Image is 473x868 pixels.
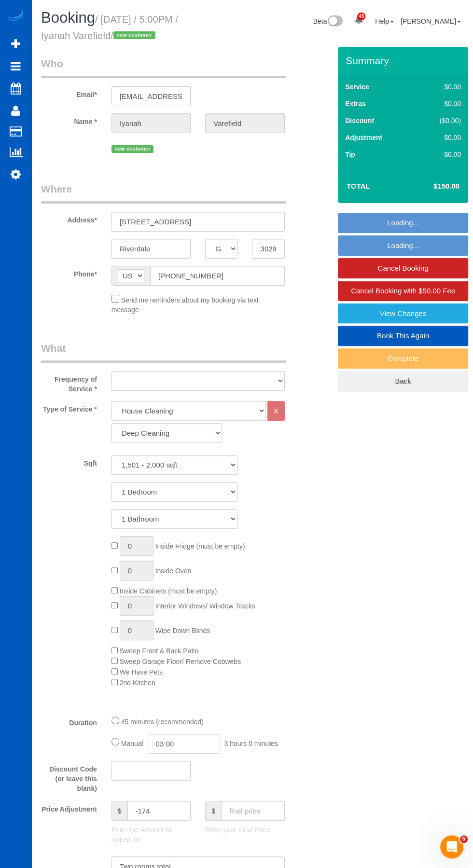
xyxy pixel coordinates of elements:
label: Name * [34,113,104,126]
label: Duration [34,715,104,728]
a: Back [338,371,468,391]
label: Tip [345,150,355,159]
label: Type of Service * [34,401,104,414]
input: Last Name* [205,113,284,133]
span: $ [205,801,221,821]
span: Interior Windows/ Window Tracks [155,602,255,610]
input: final price [221,801,285,821]
div: $0.00 [419,150,461,159]
label: Frequency of Service * [34,371,104,394]
span: Sweep Front & Back Patio [120,647,198,655]
span: Send me reminders about my booking via text message [111,296,259,314]
label: Adjustment [345,133,382,142]
a: 45 [349,10,368,31]
input: City* [111,239,191,259]
a: Help [375,17,394,25]
label: Phone* [34,266,104,279]
input: Phone* [150,266,285,286]
input: Zip Code* [252,239,284,259]
a: Cancel Booking [338,258,468,278]
label: Address* [34,212,104,225]
strong: Total [347,182,370,190]
span: new customer [111,145,153,153]
span: Booking [41,9,95,26]
label: Service [345,82,369,92]
span: Inside Oven [155,567,192,575]
a: Beta [313,17,343,25]
input: Email* [111,86,191,106]
label: Extras [345,99,366,109]
div: $0.00 [419,82,461,92]
span: 45 [357,13,365,20]
span: Sweep Garage Floor/ Remove Cobwebs [120,658,241,665]
span: We Have Pets [120,668,163,676]
img: Automaid Logo [6,10,25,23]
span: 2nd Kitchen [120,679,155,687]
legend: Where [41,182,286,204]
iframe: Intercom live chat [440,835,463,858]
div: $0.00 [419,133,461,142]
label: Price Adjustment [34,801,104,814]
div: ($0.00) [419,116,461,125]
label: Email* [34,86,104,99]
h3: Summary [346,55,463,66]
legend: What [41,341,286,363]
h4: $150.00 [404,182,459,191]
span: Manual [121,739,143,747]
a: Cancel Booking with $50.00 Fee [338,281,468,301]
label: Discount [345,116,374,125]
span: Wipe Down Blinds [155,627,210,634]
input: First Name* [111,113,191,133]
span: Cancel Booking with $50.00 Fee [351,287,455,295]
span: 3 hours 0 minutes [224,739,278,747]
a: Book This Again [338,326,468,346]
span: $ [111,801,127,821]
span: / [111,30,158,41]
div: $0.00 [419,99,461,109]
small: / [DATE] / 5:00PM / Iyanah Varefield [41,14,178,41]
span: 45 minutes (recommended) [121,718,204,726]
legend: Who [41,56,286,78]
p: Enter the Amount to Adjust, or [111,825,191,844]
span: Inside Cabinets (must be empty) [120,587,217,595]
a: [PERSON_NAME] [401,17,461,25]
a: View Changes [338,303,468,324]
img: New interface [327,15,343,28]
label: Sqft [34,455,104,468]
p: Enter your Final Price [205,825,284,835]
span: new customer [113,31,155,39]
label: Discount Code (or leave this blank) [34,761,104,793]
span: Inside Fridge (must be empty) [155,542,245,550]
span: 5 [460,835,468,843]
